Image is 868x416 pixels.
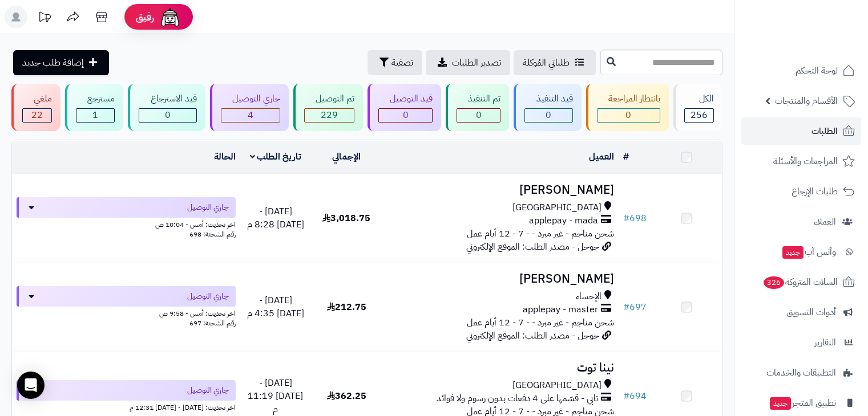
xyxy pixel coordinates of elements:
span: # [623,389,629,403]
span: # [623,211,629,225]
span: applepay - master [523,303,598,316]
span: الإحساء [576,290,601,303]
span: جوجل - مصدر الطلب: الموقع الإلكتروني [466,240,599,254]
span: شحن مناجم - غير مبرد - - 7 - 12 أيام عمل [467,316,614,329]
span: رفيق [136,10,154,24]
button: تصفية [368,50,422,75]
a: بانتظار المراجعة 0 [584,84,671,131]
a: لوحة التحكم [741,57,861,84]
img: logo-2.png [790,28,857,52]
a: طلباتي المُوكلة [514,50,596,75]
h3: [PERSON_NAME] [386,272,613,286]
a: #698 [623,211,647,225]
div: 229 [305,109,354,122]
img: ai-face.png [159,6,181,28]
span: وآتس آب [781,244,836,260]
div: 4 [221,109,280,122]
span: العملاء [814,214,836,230]
a: تم التنفيذ 0 [443,84,511,131]
span: جاري التوصيل [187,291,229,302]
span: 1 [92,108,98,122]
a: مسترجع 1 [63,84,126,131]
a: العملاء [741,208,861,235]
span: جاري التوصيل [187,202,229,213]
a: تصدير الطلبات [426,50,510,75]
a: الإجمالي [332,150,361,164]
span: أدوات التسويق [786,304,836,320]
span: 0 [546,108,551,122]
span: 326 [764,276,784,289]
span: جديد [782,246,804,259]
span: 229 [321,108,338,122]
span: المراجعات والأسئلة [773,153,838,169]
span: جوجل - مصدر الطلب: الموقع الإلكتروني [466,329,599,342]
span: رقم الشحنة: 698 [189,229,236,239]
span: الطلبات [812,123,838,139]
div: 0 [139,109,196,122]
div: 0 [457,109,500,122]
a: إضافة طلب جديد [13,50,109,75]
span: [GEOGRAPHIC_DATA] [512,201,601,214]
span: جاري التوصيل [187,385,229,396]
div: اخر تحديث: أمس - 9:58 ص [17,307,236,319]
a: ملغي 22 [9,84,63,131]
div: اخر تحديث: [DATE] - [DATE] 12:31 م [17,401,236,413]
span: لوحة التحكم [796,63,838,79]
div: مسترجع [76,92,115,105]
a: #697 [623,300,647,314]
a: الكل256 [671,84,725,131]
div: 0 [379,109,432,122]
span: طلبات الإرجاع [792,183,838,199]
span: # [623,300,629,314]
div: 1 [76,109,114,122]
span: إضافة طلب جديد [22,56,84,70]
span: الأقسام والمنتجات [775,93,838,109]
a: # [623,150,629,164]
span: 22 [31,108,43,122]
a: تحديثات المنصة [30,6,59,31]
span: السلات المتروكة [762,274,838,290]
span: applepay - mada [529,214,598,227]
div: قيد الاسترجاع [139,92,196,105]
div: تم التنفيذ [457,92,500,105]
span: 362.25 [327,389,366,403]
span: طلباتي المُوكلة [523,56,570,70]
div: 0 [597,109,660,122]
div: بانتظار المراجعة [597,92,660,105]
span: 0 [476,108,482,122]
span: [DATE] - [DATE] 11:19 م [248,376,303,416]
a: #694 [623,389,647,403]
span: 3,018.75 [322,211,370,225]
div: الكل [684,92,714,105]
div: Open Intercom Messenger [17,372,45,399]
a: تاريخ الطلب [250,150,302,164]
span: 0 [165,108,171,122]
a: العميل [589,150,614,164]
span: تصدير الطلبات [452,56,501,70]
div: 22 [23,109,51,122]
span: التقارير [814,335,836,350]
span: 0 [625,108,631,122]
h3: نينا توت [386,361,613,374]
span: [DATE] - [DATE] 4:35 م [247,293,304,320]
span: 212.75 [327,300,366,314]
a: طلبات الإرجاع [741,178,861,205]
a: قيد التنفيذ 0 [511,84,583,131]
span: [GEOGRAPHIC_DATA] [512,379,601,392]
span: رقم الشحنة: 697 [189,318,236,328]
a: تم التوصيل 229 [291,84,365,131]
div: تم التوصيل [304,92,354,105]
span: 0 [403,108,409,122]
span: شحن مناجم - غير مبرد - - 7 - 12 أيام عمل [467,227,614,240]
div: اخر تحديث: أمس - 10:04 ص [17,218,236,230]
div: 0 [525,109,572,122]
h3: [PERSON_NAME] [386,183,613,197]
span: 4 [248,108,253,122]
div: قيد التوصيل [378,92,433,105]
span: [DATE] - [DATE] 8:28 م [247,205,304,231]
a: المراجعات والأسئلة [741,148,861,175]
a: جاري التوصيل 4 [208,84,291,131]
span: جديد [770,397,791,410]
span: التطبيقات والخدمات [766,365,836,381]
span: 256 [691,108,708,122]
